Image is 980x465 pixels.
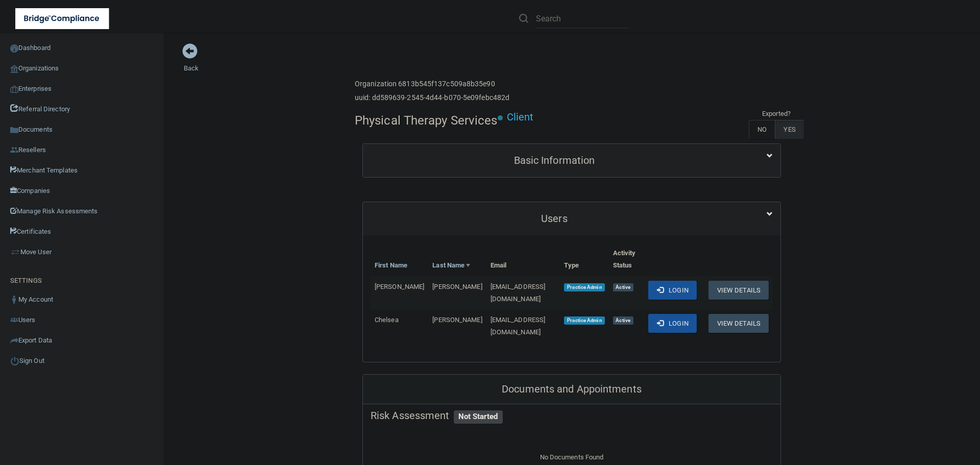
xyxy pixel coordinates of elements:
[432,259,470,272] a: Last Name
[375,316,399,324] span: Chelsea
[15,8,109,29] img: bridge_compliance_login_screen.278c3ca4.svg
[363,375,780,404] div: Documents and Appointments
[371,213,738,224] h5: Users
[371,207,773,230] a: Users
[10,146,18,154] img: ic_reseller.de258add.png
[10,275,42,287] label: SETTINGS
[519,14,528,23] img: ic-search.3b580494.png
[749,120,775,139] label: NO
[613,316,633,325] span: Active
[560,243,608,276] th: Type
[648,314,697,333] button: Login
[749,108,804,120] td: Exported?
[371,149,773,172] a: Basic Information
[10,86,18,93] img: enterprise.0d942306.png
[10,65,18,73] img: organization-icon.f8decf85.png
[507,108,534,127] p: Client
[10,126,18,134] img: icon-documents.8dae5593.png
[375,283,424,290] span: [PERSON_NAME]
[454,410,503,424] span: Not Started
[371,410,773,421] h5: Risk Assessment
[491,283,546,303] span: [EMAIL_ADDRESS][DOMAIN_NAME]
[648,281,697,300] button: Login
[10,44,18,53] img: ic_dashboard_dark.d01f4a41.png
[564,316,604,325] span: Practice Admin
[10,316,18,324] img: icon-users.e205127d.png
[609,243,645,276] th: Activity Status
[10,336,18,345] img: icon-export.b9366987.png
[355,80,509,88] h6: Organization 6813b545f137c509a8b35e90
[375,259,407,272] a: First Name
[355,114,498,127] h4: Physical Therapy Services
[10,247,20,257] img: briefcase.64adab9b.png
[708,314,769,333] button: View Details
[432,283,482,290] span: [PERSON_NAME]
[486,243,560,276] th: Email
[355,94,509,102] h6: uuid: dd589639-2545-4d44-b070-5e09febc482d
[371,155,738,166] h5: Basic Information
[10,356,19,365] img: ic_power_dark.7ecde6b1.png
[613,283,633,291] span: Active
[536,9,629,28] input: Search
[564,283,604,291] span: Practice Admin
[708,281,769,300] button: View Details
[10,296,18,304] img: ic_user_dark.df1a06c3.png
[184,52,199,72] a: Back
[432,316,482,324] span: [PERSON_NAME]
[491,316,546,336] span: [EMAIL_ADDRESS][DOMAIN_NAME]
[775,120,803,139] label: YES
